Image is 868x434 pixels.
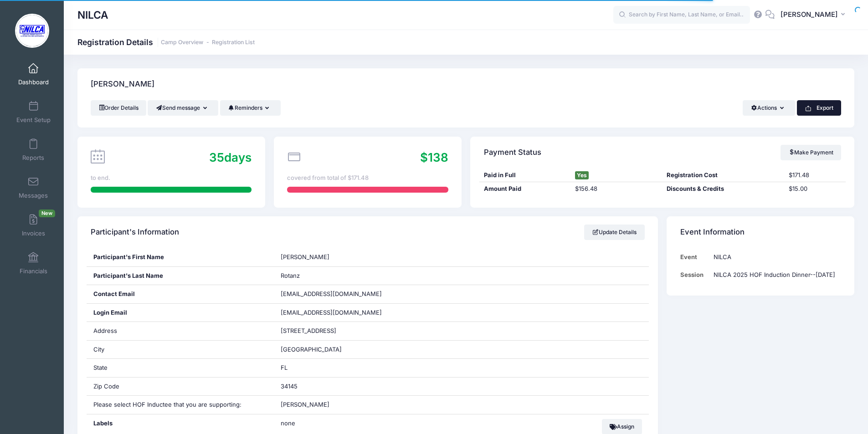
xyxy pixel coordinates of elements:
[680,248,709,266] td: Event
[613,6,750,24] input: Search by First Name, Last Name, or Email...
[584,225,645,240] a: Update Details
[91,100,146,116] a: Order Details
[212,39,255,46] a: Registration List
[12,172,55,204] a: Messages
[281,401,329,408] span: [PERSON_NAME]
[209,150,224,164] span: 35
[12,247,55,279] a: Financials
[281,272,300,279] span: Rotanz
[785,184,846,194] div: $15.00
[281,290,382,297] span: [EMAIL_ADDRESS][DOMAIN_NAME]
[77,37,255,47] h1: Registration Details
[87,304,274,322] div: Login Email
[420,150,448,164] span: $138
[87,322,274,340] div: Address
[281,346,342,353] span: [GEOGRAPHIC_DATA]
[281,327,336,334] span: [STREET_ADDRESS]
[680,266,709,284] td: Session
[12,58,55,90] a: Dashboard
[781,10,838,20] span: [PERSON_NAME]
[87,396,274,414] div: Please select HOF Inductee that you are supporting:
[663,184,785,194] div: Discounts & Credits
[39,209,55,217] span: New
[12,96,55,128] a: Event Setup
[287,174,448,183] div: covered from total of $171.48
[797,100,841,116] button: Export
[220,100,281,116] button: Reminders
[87,267,274,285] div: Participant's Last Name
[22,230,45,237] span: Invoices
[663,171,785,180] div: Registration Cost
[209,148,252,166] div: days
[785,171,846,180] div: $171.48
[680,220,745,245] h4: Event Information
[77,5,108,26] h1: NILCA
[87,341,274,359] div: City
[19,192,48,199] span: Messages
[91,174,252,183] div: to end.
[20,267,47,275] span: Financials
[87,285,274,303] div: Contact Email
[281,364,288,371] span: FL
[12,134,55,166] a: Reports
[281,308,395,317] span: [EMAIL_ADDRESS][DOMAIN_NAME]
[148,100,218,116] button: Send message
[571,184,663,194] div: $156.48
[484,139,541,165] h4: Payment Status
[161,39,203,46] a: Camp Overview
[479,184,571,194] div: Amount Paid
[281,253,329,260] span: [PERSON_NAME]
[281,419,395,428] span: none
[18,78,49,86] span: Dashboard
[775,5,854,26] button: [PERSON_NAME]
[709,248,841,266] td: NILCA
[12,209,55,241] a: InvoicesNew
[87,248,274,266] div: Participant's First Name
[87,378,274,396] div: Zip Code
[709,266,841,284] td: NILCA 2025 HOF Induction Dinner--[DATE]
[16,116,51,124] span: Event Setup
[781,145,841,160] a: Make Payment
[15,14,49,48] img: NILCA
[281,383,298,390] span: 34145
[91,71,154,97] h4: [PERSON_NAME]
[743,100,795,116] button: Actions
[575,171,589,179] span: Yes
[91,220,179,245] h4: Participant's Information
[87,359,274,377] div: State
[479,171,571,180] div: Paid in Full
[22,154,44,162] span: Reports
